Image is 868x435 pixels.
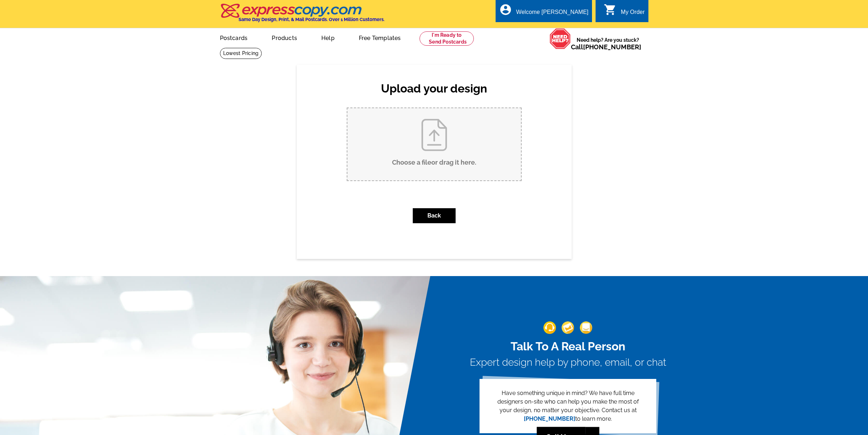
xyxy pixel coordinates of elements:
i: shopping_cart [604,3,617,16]
img: help [550,28,571,49]
iframe: LiveChat chat widget [768,412,868,435]
a: Same Day Design, Print, & Mail Postcards. Over 1 Million Customers. [220,9,385,22]
h3: Expert design help by phone, email, or chat [470,356,666,369]
i: account_circle [499,3,512,16]
a: shopping_cart My Order [604,8,645,17]
h2: Talk To A Real Person [470,340,666,353]
a: Products [260,29,308,46]
img: support-img-2.png [562,321,574,334]
h4: Same Day Design, Print, & Mail Postcards. Over 1 Million Customers. [239,17,385,22]
a: Help [310,29,346,46]
span: Need help? Are you stuck? [571,36,645,51]
a: [PHONE_NUMBER] [583,43,641,51]
div: Welcome [PERSON_NAME] [516,9,588,19]
button: Back [413,208,456,223]
h2: Upload your design [340,82,529,95]
span: Call [571,43,641,51]
a: [PHONE_NUMBER] [524,415,575,422]
a: Postcards [209,29,259,46]
p: Have something unique in mind? We have full time designers on-site who can help you make the most... [491,389,645,423]
a: Free Templates [347,29,412,46]
div: My Order [621,9,645,19]
img: support-img-3_1.png [580,321,592,334]
img: support-img-1.png [543,321,556,334]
